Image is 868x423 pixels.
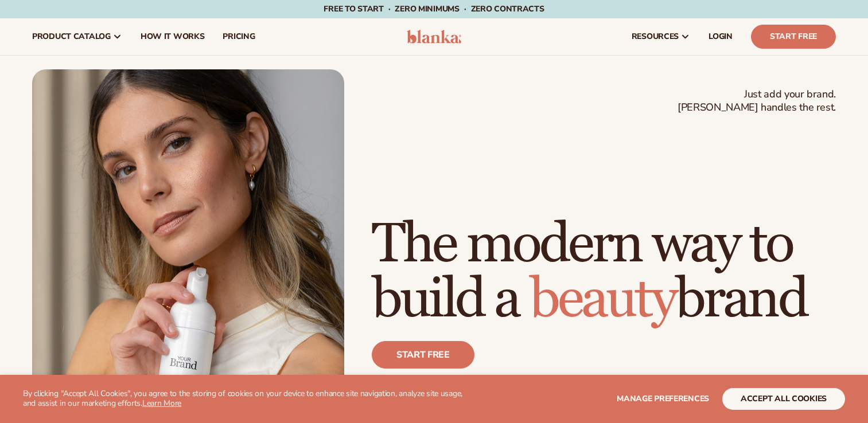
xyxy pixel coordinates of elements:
[530,266,675,333] span: beauty
[709,32,733,41] span: LOGIN
[407,30,461,44] img: logo
[23,18,131,55] a: product catalog
[632,32,679,41] span: resources
[213,18,264,55] a: pricing
[622,18,699,55] a: resources
[699,18,742,55] a: LOGIN
[141,32,205,41] span: How It Works
[324,3,544,14] span: Free to start · ZERO minimums · ZERO contracts
[751,25,836,49] a: Start Free
[142,398,181,409] a: Learn More
[617,393,709,404] span: Manage preferences
[372,217,836,327] h1: The modern way to build a brand
[372,341,474,369] a: Start free
[23,389,471,409] p: By clicking "Accept All Cookies", you agree to the storing of cookies on your device to enhance s...
[617,388,709,410] button: Manage preferences
[722,388,845,410] button: accept all cookies
[223,32,255,41] span: pricing
[131,18,214,55] a: How It Works
[678,88,836,115] span: Just add your brand. [PERSON_NAME] handles the rest.
[32,32,111,41] span: product catalog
